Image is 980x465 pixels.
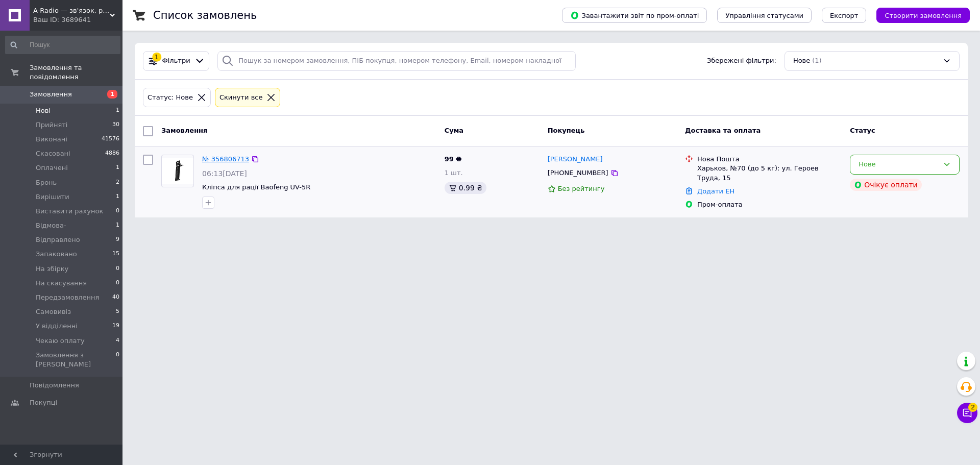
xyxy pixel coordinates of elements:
[697,200,842,209] div: Пром-оплата
[36,307,71,316] span: Самовивіз
[36,106,51,115] span: Нові
[562,8,707,23] button: Завантажити звіт по пром-оплаті
[116,106,119,115] span: 1
[161,127,207,134] span: Замовлення
[445,155,462,163] span: 99 ₴
[152,53,161,62] div: 1
[697,155,842,164] div: Нова Пошта
[866,11,970,19] a: Створити замовлення
[116,235,119,244] span: 9
[107,90,117,99] span: 1
[859,159,939,170] div: Нове
[445,127,463,134] span: Cума
[36,336,85,346] span: Чекаю оплату
[116,307,119,316] span: 5
[33,6,110,15] span: A-Radio — зв'язок, радіо, електроніка
[30,398,57,407] span: Покупці
[445,169,463,177] span: 1 шт.
[717,8,812,23] button: Управління статусами
[850,179,922,191] div: Очікує оплати
[202,155,249,163] a: № 356806713
[445,182,486,194] div: 0.99 ₴
[36,322,78,331] span: У відділенні
[36,163,68,173] span: Оплачені
[36,192,69,202] span: Вирішити
[725,12,803,19] span: Управління статусами
[822,8,867,23] button: Експорт
[36,120,67,130] span: Прийняті
[116,351,119,369] span: 0
[850,127,875,134] span: Статус
[5,36,120,54] input: Пошук
[36,178,57,187] span: Бронь
[957,403,977,423] button: Чат з покупцем2
[102,135,119,144] span: 41576
[153,9,257,21] h1: Список замовлень
[697,164,842,182] div: Харьков, №70 (до 5 кг): ул. Героев Труда, 15
[116,336,119,346] span: 4
[116,178,119,187] span: 2
[36,250,77,259] span: Запаковано
[217,92,265,103] div: Cкинути все
[707,56,776,66] span: Збережені фільтри:
[36,207,103,216] span: Виставити рахунок
[202,183,310,191] a: Кліпса для рації Baofeng UV-5R
[685,127,761,134] span: Доставка та оплата
[116,192,119,202] span: 1
[548,169,608,177] span: [PHONE_NUMBER]
[112,250,119,259] span: 15
[30,63,122,82] span: Замовлення та повідомлення
[30,381,79,390] span: Повідомлення
[162,158,193,184] img: Фото товару
[36,149,70,158] span: Скасовані
[36,293,99,302] span: Передзамовлення
[33,15,122,25] div: Ваш ID: 3689641
[112,120,119,130] span: 30
[161,155,194,187] a: Фото товару
[876,8,970,23] button: Створити замовлення
[105,149,119,158] span: 4886
[116,279,119,288] span: 0
[36,235,80,244] span: Відправлено
[202,169,247,178] span: 06:13[DATE]
[570,11,699,20] span: Завантажити звіт по пром-оплаті
[36,351,116,369] span: Замовлення з [PERSON_NAME]
[548,127,585,134] span: Покупець
[112,322,119,331] span: 19
[36,135,67,144] span: Виконані
[558,185,605,192] span: Без рейтингу
[145,92,195,103] div: Статус: Нове
[812,57,821,64] span: (1)
[112,293,119,302] span: 40
[36,279,87,288] span: На скасування
[697,187,734,195] a: Додати ЕН
[217,51,576,71] input: Пошук за номером замовлення, ПІБ покупця, номером телефону, Email, номером накладної
[30,90,72,99] span: Замовлення
[548,155,603,164] a: [PERSON_NAME]
[36,264,68,274] span: На збірку
[36,221,66,230] span: Відмова-
[968,403,977,412] span: 2
[116,221,119,230] span: 1
[116,264,119,274] span: 0
[116,207,119,216] span: 0
[162,56,190,66] span: Фільтри
[830,12,859,19] span: Експорт
[885,12,962,19] span: Створити замовлення
[793,56,810,66] span: Нове
[116,163,119,173] span: 1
